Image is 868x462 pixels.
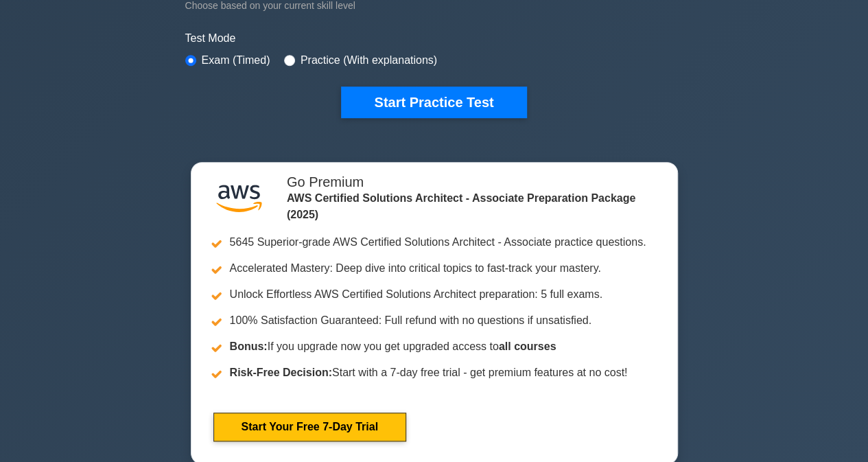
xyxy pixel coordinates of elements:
[202,52,270,69] label: Exam (Timed)
[301,52,437,69] label: Practice (With explanations)
[213,413,406,441] a: Start Your Free 7-Day Trial
[185,30,683,47] label: Test Mode
[341,86,526,118] button: Start Practice Test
